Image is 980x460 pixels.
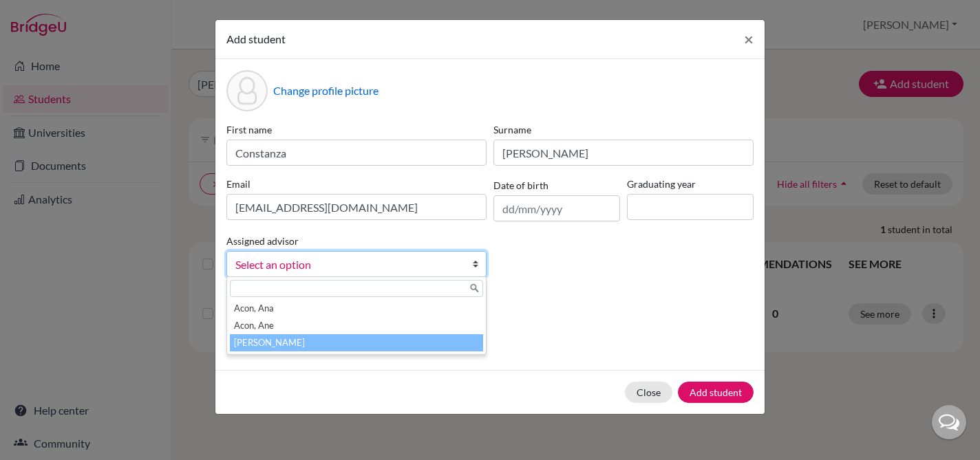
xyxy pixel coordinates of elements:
label: Email [226,177,487,191]
label: First name [226,122,487,137]
li: Acon, Ane [230,317,483,334]
li: Acon, Ana [230,300,483,317]
div: Profile picture [226,70,268,111]
button: Close [625,382,672,403]
label: Graduating year [627,177,754,191]
label: Date of birth [493,178,548,193]
span: Add student [226,32,286,45]
li: [PERSON_NAME] [230,334,483,351]
button: Add student [678,382,754,403]
span: Help [32,10,60,22]
input: dd/mm/yyyy [493,195,620,221]
span: Select an option [235,256,460,274]
label: Surname [493,122,754,137]
p: Parents [226,299,754,316]
span: × [744,29,754,49]
label: Assigned advisor [226,234,299,248]
button: Close [733,20,765,58]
